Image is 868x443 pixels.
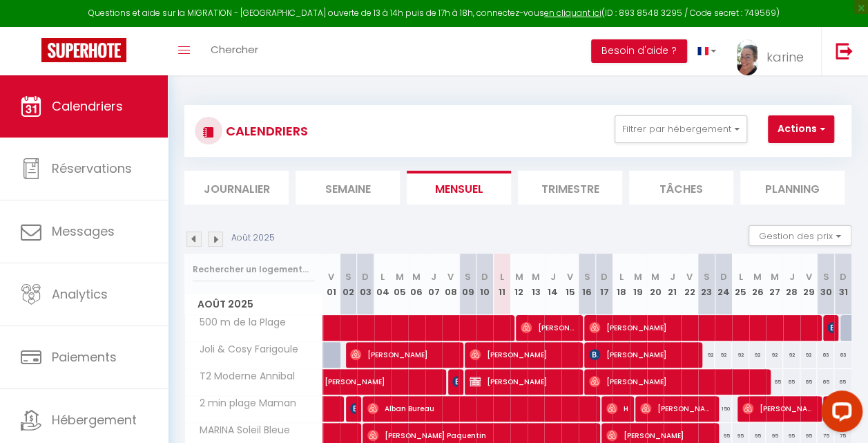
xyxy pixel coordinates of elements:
abbr: M [753,270,762,283]
abbr: M [634,270,642,283]
div: 83 [817,342,834,368]
img: logout [836,42,853,59]
th: 12 [510,254,528,315]
abbr: V [328,270,334,283]
span: Alban Bureau [367,395,588,422]
abbr: M [651,270,659,283]
abbr: D [362,270,369,283]
abbr: V [806,270,812,283]
span: [PERSON_NAME] [589,368,760,395]
span: [PERSON_NAME] [521,314,576,341]
span: [PERSON_NAME] [742,395,814,422]
button: Gestion des prix [749,225,851,246]
th: 15 [561,254,579,315]
span: [PERSON_NAME] [325,361,547,388]
th: 16 [579,254,596,315]
th: 09 [459,254,476,315]
a: [PERSON_NAME] [318,369,335,395]
span: Messages [52,223,115,240]
abbr: L [738,270,742,283]
li: Planning [740,171,845,205]
span: [PERSON_NAME] [640,395,712,422]
abbr: S [703,270,709,283]
li: Semaine [296,171,400,205]
h3: CALENDRIERS [222,115,308,147]
p: Août 2025 [231,232,275,245]
abbr: L [619,270,624,283]
abbr: D [720,270,727,283]
abbr: S [822,270,829,283]
abbr: J [789,270,794,283]
abbr: M [532,270,540,283]
div: 92 [766,342,783,368]
div: 85 [817,369,834,395]
span: karine [766,48,804,66]
th: 26 [749,254,766,315]
span: 2 min plage Maman [187,396,300,411]
abbr: L [380,270,385,283]
span: T2 Moderne Annibal [187,369,298,384]
a: en cliquant ici [544,7,601,19]
div: 92 [800,342,818,368]
span: [PERSON_NAME] [827,314,833,341]
abbr: V [447,270,454,283]
abbr: M [771,270,779,283]
a: Chercher [200,27,269,75]
span: Hébergement [52,411,137,428]
div: 92 [732,342,749,368]
span: [PERSON_NAME] [452,368,458,395]
th: 14 [544,254,561,315]
th: 02 [340,254,357,315]
th: 30 [817,254,834,315]
a: ... karine [726,27,821,75]
th: 07 [425,254,443,315]
th: 13 [528,254,545,315]
span: Paiements [52,348,117,366]
img: ... [737,39,758,75]
th: 01 [323,254,340,315]
abbr: M [412,270,421,283]
span: Calendriers [52,97,123,115]
img: Super Booking [41,38,126,62]
span: Joli & Cosy Farigoule [187,342,302,357]
span: MARINA Soleil Bleue [187,423,293,438]
abbr: L [500,270,504,283]
th: 25 [732,254,749,315]
iframe: LiveChat chat widget [810,385,868,443]
th: 21 [664,254,681,315]
input: Rechercher un logement... [193,257,315,282]
div: 85 [800,369,818,395]
th: 08 [442,254,459,315]
div: 150 [715,396,732,422]
li: Mensuel [407,171,511,205]
button: Besoin d'aide ? [591,39,687,63]
th: 06 [408,254,425,315]
abbr: D [481,270,488,283]
abbr: S [345,270,351,283]
div: 92 [698,342,715,368]
th: 22 [681,254,698,315]
li: Trimestre [518,171,622,205]
span: [PERSON_NAME] [589,314,810,341]
div: 92 [783,342,800,368]
span: Chercher [211,42,258,57]
th: 19 [630,254,647,315]
span: Réservations [52,160,132,177]
th: 24 [715,254,732,315]
span: 500 m de la Plage [187,315,289,330]
abbr: J [550,270,556,283]
li: Journalier [184,171,289,205]
th: 11 [493,254,510,315]
div: 92 [715,342,732,368]
th: 10 [476,254,494,315]
span: Août 2025 [185,294,322,314]
span: [PERSON_NAME] [470,368,575,395]
abbr: M [514,270,523,283]
abbr: D [840,270,847,283]
div: 85 [766,369,783,395]
th: 04 [374,254,392,315]
abbr: S [584,270,590,283]
span: [PERSON_NAME] [350,395,356,422]
span: [PERSON_NAME] [470,341,575,368]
